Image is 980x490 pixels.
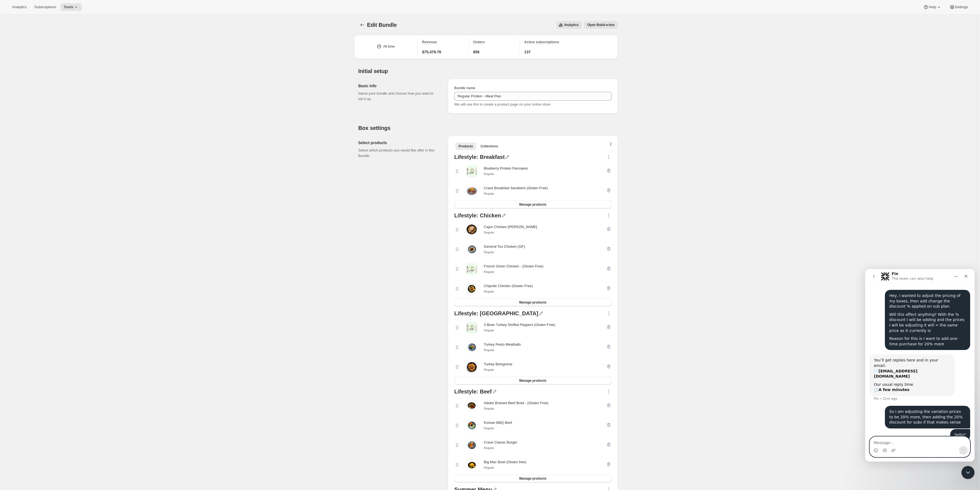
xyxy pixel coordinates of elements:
[454,92,612,101] input: ie. Smoothie box
[367,22,397,28] span: Edit Bundle
[466,400,477,411] img: Adobo Braised Beef Bowl - (Gluten Free)
[484,270,494,273] small: Regular
[484,264,543,269] div: French Onion Chicken - (Gluten Free)
[484,400,548,406] div: Adobo Braised Beef Bowl - (Gluten Free)
[31,3,59,11] button: Subscriptions
[466,185,477,196] img: Crave Breakfast Sandwich (Gluten Free)
[422,49,441,55] span: $75,479.76
[473,40,485,44] span: Orders
[484,342,521,347] div: Turkey Pesto Meatballs
[466,322,477,333] img: 3 Bean Turkey Stuffed Peppers (Gluten Free)
[454,377,612,384] button: Manage products
[466,342,477,353] img: Turkey Pesto Meatballs
[920,3,945,11] button: Help
[484,192,494,195] small: Regular
[466,440,477,451] img: Crave Classic Burger
[358,125,618,131] h2: Box settings
[12,5,27,9] span: Analytics
[484,283,533,289] div: Chipotle Chicken (Gluten Free)
[466,224,477,235] img: Cajun Chicken Alfredo
[484,446,494,450] small: Regular
[484,224,537,230] div: Cajun Chicken [PERSON_NAME]
[484,368,494,371] small: Regular
[454,475,612,482] button: Manage products
[454,201,612,208] button: Manage products
[422,40,437,44] span: Revenue
[454,213,501,220] div: Lifestyle: Chicken
[358,91,439,102] p: Name your bundle and choose how you want to set it up.
[584,21,618,29] button: View links to open the build-a-box on the online store
[556,21,582,29] button: View all analytics related to this specific bundles, within certain timeframes
[466,361,477,372] img: Turkey Bolognese
[358,140,439,145] h2: Select products
[484,348,494,352] small: Regular
[519,202,546,207] span: Manage products
[9,3,30,11] button: Analytics
[358,148,439,159] p: Select which products you would like offer in this Bundle.
[484,250,494,254] small: Regular
[484,420,512,425] div: Korean BBQ Beef
[484,407,494,410] small: Regular
[60,3,82,11] button: Tools
[466,283,477,294] img: Chipotle Chicken (Gluten Free)
[519,300,546,305] span: Manage products
[519,476,546,481] span: Manage products
[454,299,612,306] button: Manage products
[484,427,494,430] small: Regular
[484,185,548,191] div: Crave Breakfast Sandwich (Gluten Free)
[946,3,971,11] button: Settings
[454,311,538,318] div: Lifestyle: [GEOGRAPHIC_DATA]
[524,49,531,55] span: 137
[466,264,477,275] img: French Onion Chicken - (Gluten Free)
[484,244,525,249] div: General Tso Chicken (GF)
[484,172,494,176] small: Regular
[564,23,578,27] span: Analytics
[524,40,559,44] span: Active subscriptions
[383,44,395,49] div: All time
[484,440,517,445] div: Crave Classic Burger
[64,5,73,9] span: Tools
[484,361,512,367] div: Turkey Bolognese
[358,21,366,29] button: Bundles
[481,144,498,148] span: Collections
[484,466,494,469] small: Regular
[929,5,936,9] span: Help
[454,102,551,106] span: We will use this to create a product page on your online store
[484,231,494,234] small: Regular
[484,329,494,332] small: Regular
[587,23,615,27] span: Open Build-a-box
[459,144,473,148] span: Products
[454,389,492,396] div: Lifestyle: Beef
[484,166,528,171] div: Blueberry Protein Pancakes
[358,68,618,74] h2: Initial setup
[454,86,475,90] span: Bundle name
[466,459,477,470] img: Big Mac Bowl (Gluten free)
[454,154,505,161] div: Lifestyle: Breakfast
[865,269,975,462] iframe: Intercom live chat
[34,5,56,9] span: Subscriptions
